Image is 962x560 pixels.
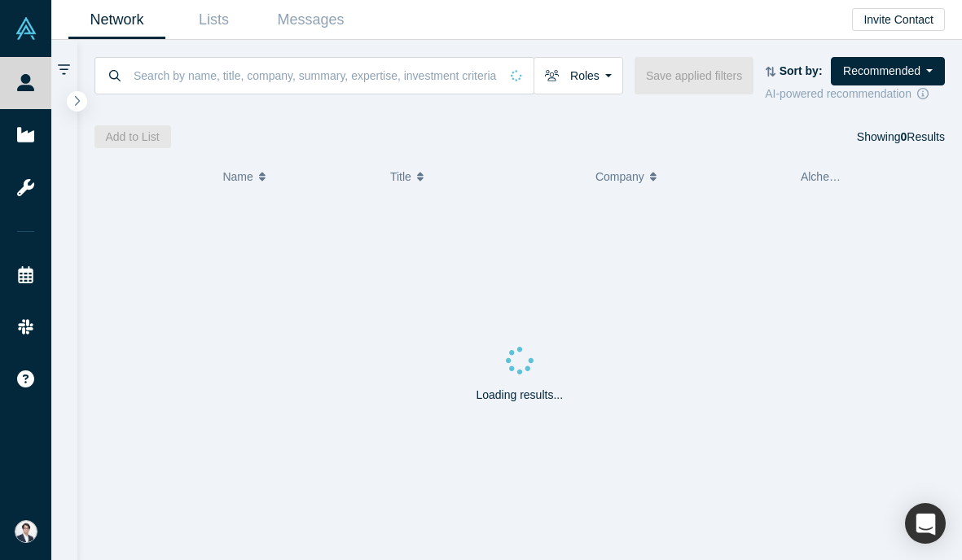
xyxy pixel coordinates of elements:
[857,125,945,148] div: Showing
[390,160,578,194] button: Title
[765,85,945,103] div: AI-powered recommendation
[534,57,623,94] button: Roles
[852,8,945,31] button: Invite Contact
[595,160,784,194] button: Company
[15,520,37,543] img: Eisuke Shimizu's Account
[222,160,373,194] button: Name
[901,130,907,143] strong: 0
[262,1,359,39] a: Messages
[780,64,823,77] strong: Sort by:
[94,125,171,148] button: Add to List
[801,170,876,183] span: Alchemist Role
[132,56,499,94] input: Search by name, title, company, summary, expertise, investment criteria or topics of focus
[165,1,262,39] a: Lists
[390,160,411,194] span: Title
[901,130,945,143] span: Results
[15,17,37,40] img: Alchemist Vault Logo
[68,1,165,39] a: Network
[595,160,644,194] span: Company
[635,57,753,94] button: Save applied filters
[831,57,945,85] button: Recommended
[222,160,253,194] span: Name
[476,387,563,404] p: Loading results...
